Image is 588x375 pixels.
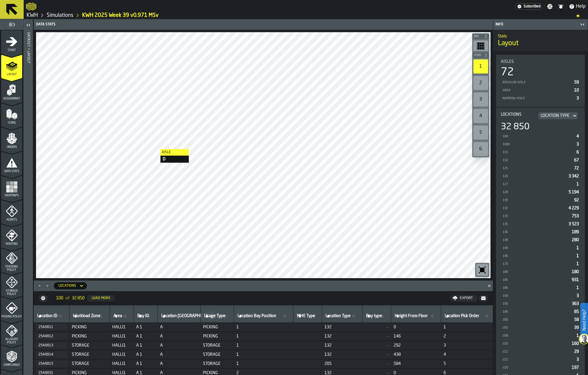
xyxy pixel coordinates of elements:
div: StatList-item-130 [501,196,580,204]
div: StatList-item-200 [501,316,580,324]
div: 211 [502,350,572,354]
span: 100 [56,296,63,301]
li: menu Stacking Policy [1,248,22,272]
div: StatList-item-1000 [501,140,580,148]
span: 1 [576,334,579,338]
button: button-25A0013 [36,342,67,349]
div: StatList-item-116 [501,156,580,164]
label: button-toggle-Close me [578,21,587,28]
span: 3 [576,294,579,298]
label: button-toggle-Open [24,20,33,31]
span: 132 [324,343,360,348]
input: label [324,312,360,320]
span: A [160,352,198,357]
span: label [73,314,100,318]
div: StatList-item-115 [501,148,580,156]
div: ButtonLoadMore-Load More-Prev-First-Last [51,294,120,303]
button: button-25A0015 [36,361,67,367]
span: — [365,361,389,366]
span: 3 [576,358,579,362]
a: link-to-/wh/i/4fb45246-3b77-4bb5-b880-c337c3c5facb [47,12,73,19]
span: 753 [572,214,579,218]
div: button-toolbar-undefined [472,58,489,75]
span: Level [473,54,483,57]
label: button-toggle-Notifications [555,4,566,9]
span: 1 [236,334,291,339]
div: 4 [473,109,488,123]
span: 3 523 [568,222,579,226]
li: menu Start [1,30,22,54]
span: Compliance [1,363,22,367]
input: label [136,312,155,320]
div: Title [501,59,580,64]
span: Layout [1,73,22,76]
div: 127 [502,182,574,186]
div: StatList-item-132 [501,204,580,212]
div: button-toolbar-undefined [472,108,489,124]
li: menu Layout [1,55,22,78]
div: 186 [502,286,574,290]
span: STORAGE [203,343,232,348]
div: 1000 [502,143,574,146]
span: 58 [574,318,579,322]
div: 25A0012 [38,334,65,338]
span: 5 194 [568,190,579,194]
span: 3 342 [568,174,579,178]
div: 135 [502,222,566,226]
span: 10 [574,88,579,92]
div: 215 [502,358,574,362]
div: DropdownMenuValue-layout [59,284,76,288]
button: button-25A0012 [36,333,67,340]
input: label [203,312,231,320]
span: HALLI1 [112,361,131,366]
div: button-toolbar-undefined [472,124,489,141]
input: label [160,312,198,320]
span: STORAGE [203,361,232,366]
span: A [160,361,198,366]
div: StatList-item-133 [501,212,580,220]
span: 3 [444,343,493,348]
span: 1 [576,182,579,186]
div: StatList-item-135 [501,220,580,228]
div: StatList-item-208 [501,332,580,340]
button: Maximize [36,283,43,289]
button: button-Export [450,295,477,302]
div: Area [502,89,572,92]
span: 180 [572,270,579,274]
li: menu Orders [1,127,22,151]
div: 205 [502,326,572,330]
span: Items [1,121,22,125]
li: menu Picking Policy [1,297,22,320]
span: HALLI1 [112,343,131,348]
input: label [236,312,291,320]
div: StatList-item-211 [501,348,580,356]
div: StatList-item-220 [501,363,580,371]
span: A [160,343,198,348]
span: 189 [572,230,579,234]
div: StatList-item-195 [501,300,580,308]
div: title-Layout [493,30,588,51]
div: 25A0014 [38,353,65,357]
span: label [366,314,382,318]
span: Agents [1,218,22,221]
span: Bay [473,35,483,38]
span: Orders [1,146,22,149]
span: 1 [444,325,493,330]
div: StatList-item-126 [501,172,580,180]
a: logo-header [26,1,36,12]
span: PICKING [72,325,108,330]
span: — [365,343,389,348]
span: Allocate Policy [1,338,22,344]
div: 5 [473,125,488,140]
div: 195 [502,302,569,306]
span: label [395,314,428,318]
span: 1 [576,254,579,258]
span: A [160,325,198,330]
div: StatList-item-186 [501,284,580,292]
span: — [365,334,389,339]
button: button- [479,295,488,302]
span: 29 [574,350,579,354]
div: Title [501,112,580,119]
span: 132 [324,325,360,330]
label: button-toggle-Help [566,3,588,10]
